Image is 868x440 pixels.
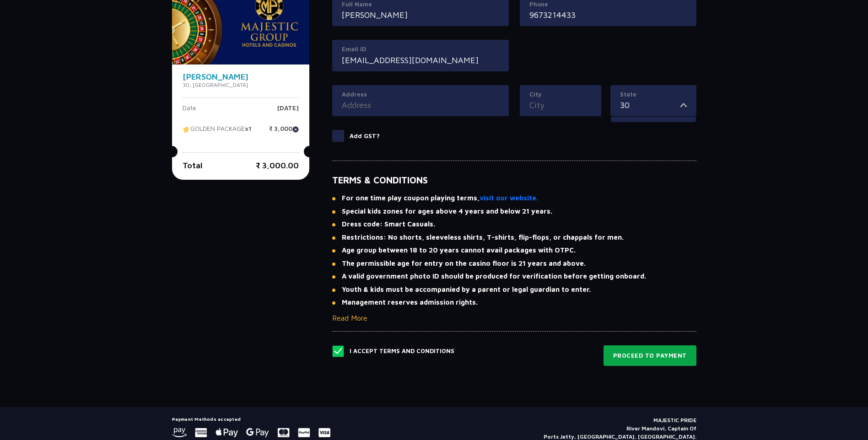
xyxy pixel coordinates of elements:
[342,9,499,21] input: Full Name
[245,125,252,133] strong: x1
[342,45,499,54] label: Email ID
[342,99,499,111] input: Address
[350,132,380,141] p: Add GST?
[529,90,592,99] label: City
[350,347,454,356] p: I Accept Terms and Conditions
[183,105,196,118] p: Date
[342,54,499,66] input: Email ID
[332,232,696,243] li: Restrictions: No shorts, sleeveless shirts, T-shirts, flip-flops, or chappals for men.
[332,258,696,269] li: The permissible age for entry on the casino floor is 21 years and above.
[183,81,299,89] p: 30, [GEOGRAPHIC_DATA]
[183,125,252,139] p: GOLDEN PACKAGE
[332,284,696,295] li: Youth & kids must be accompanied by a parent or legal guardian to enter.
[269,125,299,139] p: ₹ 3,000
[620,99,680,111] input: State
[332,193,696,204] li: For one time play coupon playing terms,
[332,175,696,186] h5: TERMS & CONDITIONS
[183,159,203,172] p: Total
[332,245,696,256] li: Age group between 18 to 20 years cannot avail packages with OTPC.
[332,297,696,308] li: Management reserves admission rights.
[529,99,592,111] input: City
[480,193,538,204] a: visit our website.
[680,99,687,111] img: toggler icon
[183,73,299,81] h4: [PERSON_NAME]
[529,9,687,21] input: Mobile
[256,159,299,172] p: ₹ 3,000.00
[172,416,330,422] h5: Payment Methods accepted
[332,271,696,282] li: A valid government photo ID should be produced for verification before getting onboard.
[183,125,190,134] img: tikcet
[332,312,367,323] button: Read More
[620,90,687,99] label: State
[342,90,499,99] label: Address
[277,105,299,118] p: [DATE]
[332,206,696,217] li: Special kids zones for ages above 4 years and below 21 years.
[604,345,696,366] button: Proceed to Payment
[332,219,696,230] li: Dress code: Smart Casuals.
